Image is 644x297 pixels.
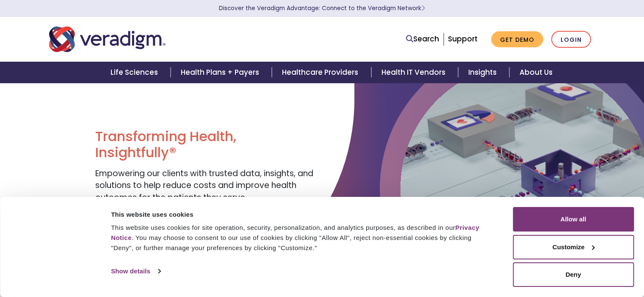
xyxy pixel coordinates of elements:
[421,4,425,12] span: Learn More
[111,223,494,253] div: This website uses cookies for site operation, security, personalization, and analytics purposes, ...
[111,210,494,220] div: This website uses cookies
[551,31,591,48] a: Login
[171,62,272,83] a: Health Plans + Payers
[513,207,634,232] button: Allow all
[371,62,458,83] a: Health IT Vendors
[95,128,315,161] h1: Transforming Health, Insightfully®
[491,31,543,48] a: Get Demo
[406,33,439,45] a: Search
[509,62,563,83] a: About Us
[100,62,171,83] a: Life Sciences
[95,168,313,203] span: Empowering our clients with trusted data, insights, and solutions to help reduce costs and improv...
[513,262,634,287] button: Deny
[458,62,509,83] a: Insights
[111,265,160,278] a: Show details
[219,4,425,12] a: Discover the Veradigm Advantage: Connect to the Veradigm NetworkLearn More
[272,62,371,83] a: Healthcare Providers
[513,235,634,259] button: Customize
[448,34,478,44] a: Support
[49,25,166,53] img: Veradigm logo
